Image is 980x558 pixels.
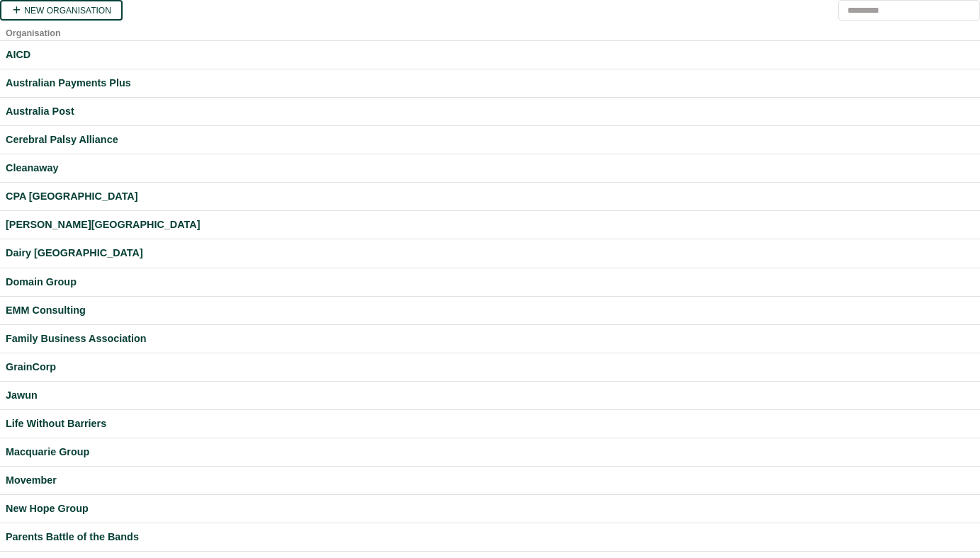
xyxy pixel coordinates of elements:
a: GrainCorp [6,359,974,375]
a: Family Business Association [6,331,974,347]
a: New Hope Group [6,501,974,517]
a: CPA [GEOGRAPHIC_DATA] [6,188,974,205]
a: Jawun [6,387,974,404]
a: Parents Battle of the Bands [6,529,974,545]
a: Life Without Barriers [6,416,974,432]
a: Macquarie Group [6,444,974,460]
a: Cleanaway [6,160,974,176]
a: Cerebral Palsy Alliance [6,132,974,148]
a: [PERSON_NAME][GEOGRAPHIC_DATA] [6,217,974,233]
a: Movember [6,472,974,489]
a: Domain Group [6,274,974,290]
a: Australian Payments Plus [6,75,974,91]
a: AICD [6,47,974,63]
a: Dairy [GEOGRAPHIC_DATA] [6,245,974,261]
a: Australia Post [6,103,974,120]
a: EMM Consulting [6,302,974,319]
